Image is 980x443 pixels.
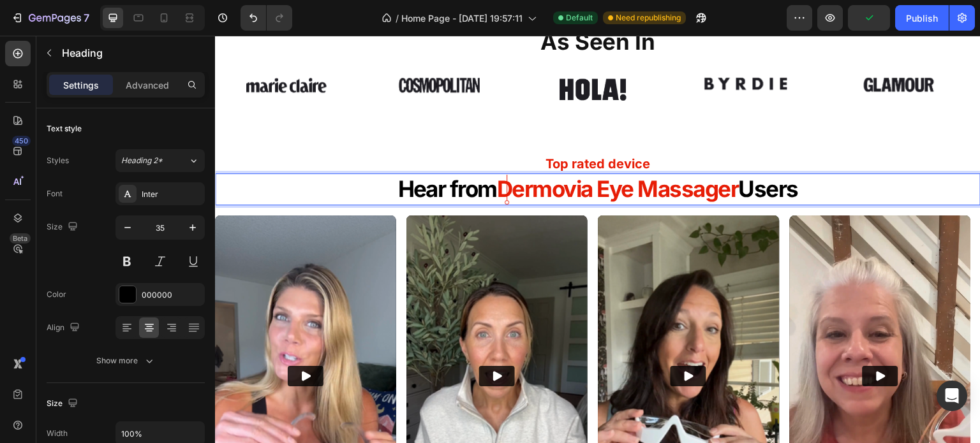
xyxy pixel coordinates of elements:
div: Beta [10,233,31,243]
div: Font [47,188,63,200]
img: 490359696700474124-e64d6705-8582-473e-8738-de7f26374e1a.PNG [641,41,727,57]
div: Inter [142,189,202,200]
button: Play [264,330,300,351]
div: Open Intercom Messenger [937,381,967,411]
button: Play [648,330,683,351]
div: 450 [12,136,31,146]
button: Show more [47,349,205,372]
span: Need republishing [616,12,681,24]
div: Width [47,428,68,439]
button: Play [456,330,491,351]
button: Play [73,330,108,351]
div: Styles [47,155,69,166]
p: Settings [63,78,99,92]
p: Hear from Users [1,139,764,168]
p: Heading [62,45,200,61]
div: Color [47,289,66,300]
p: 7 [84,10,89,25]
div: Size [47,395,80,412]
span: Home Page - [DATE] 19:57:11 [401,11,523,25]
span: / [396,11,399,25]
div: 000000 [142,289,202,301]
img: 490359696700474124-e4ab724a-aeb2-4699-94be-a2f75ece969a.PNG [488,41,574,55]
span: Dermovia Eye Massager [282,140,524,166]
span: Default [566,12,593,24]
span: Heading 2* [121,155,163,166]
div: Text style [47,123,82,134]
iframe: Design area [215,36,980,443]
div: Publish [906,11,938,25]
p: Advanced [126,78,169,92]
button: Publish [895,5,949,31]
button: Heading 2* [115,149,205,172]
div: Show more [96,354,156,367]
button: 7 [5,5,95,31]
img: 490359696700474124-414545c2-42ce-4c6a-a509-32a1a8ec275d.PNG [335,41,420,66]
div: Size [47,219,80,236]
div: Undo/Redo [241,5,292,31]
div: Align [47,319,82,337]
